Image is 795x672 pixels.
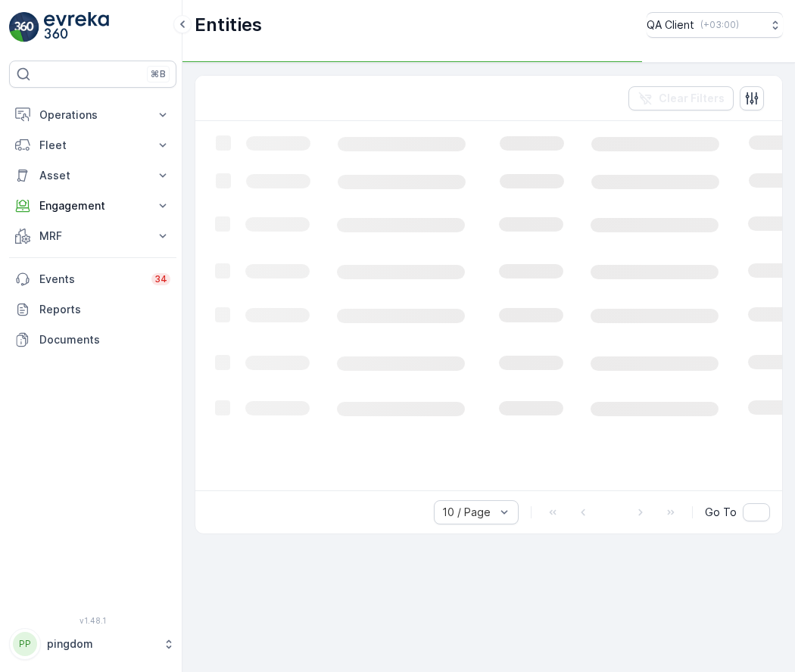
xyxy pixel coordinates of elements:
div: PP [13,632,37,656]
p: Asset [39,168,146,183]
button: QA Client(+03:00) [647,12,783,38]
p: ( +03:00 ) [700,19,739,31]
p: 34 [154,273,167,285]
button: Clear Filters [628,86,734,110]
a: Documents [9,325,176,355]
p: pingdom [47,636,155,652]
p: Entities [195,13,262,37]
span: Go To [705,505,737,520]
button: Engagement [9,191,176,221]
p: QA Client [647,17,694,33]
p: MRF [39,229,146,244]
button: Asset [9,160,176,191]
p: Clear Filters [659,91,725,106]
button: Fleet [9,130,176,160]
p: Fleet [39,138,146,153]
img: logo [9,12,39,42]
p: Engagement [39,198,146,213]
p: Documents [39,332,170,347]
p: Events [39,272,142,287]
button: Operations [9,100,176,130]
p: Operations [39,107,146,123]
p: Reports [39,302,170,317]
img: logo_light-DOdMpM7g.png [44,12,109,42]
button: PPpingdom [9,628,176,660]
a: Reports [9,294,176,325]
p: ⌘B [151,68,166,80]
span: v 1.48.1 [9,616,176,625]
a: Events34 [9,264,176,294]
button: MRF [9,221,176,251]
